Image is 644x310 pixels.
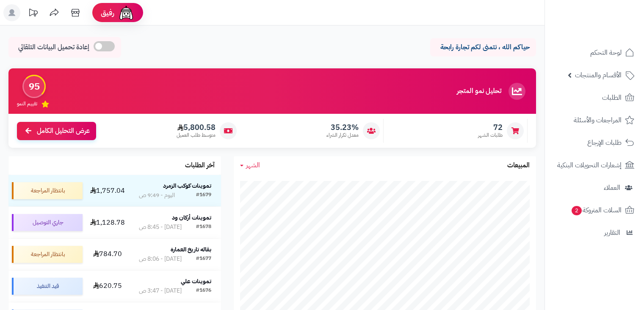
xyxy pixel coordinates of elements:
div: #1678 [196,223,211,231]
a: العملاء [550,178,639,198]
span: تقييم النمو [17,100,37,107]
a: إشعارات التحويلات البنكية [550,155,639,175]
div: [DATE] - 3:47 ص [139,287,182,295]
a: الشهر [240,161,260,170]
a: السلات المتروكة2 [550,200,639,220]
a: المراجعات والأسئلة [550,110,639,130]
div: قيد التنفيذ [12,278,83,295]
span: متوسط طلب العميل [177,132,216,139]
h3: آخر الطلبات [185,162,215,169]
div: جاري التوصيل [12,214,83,231]
span: إعادة تحميل البيانات التلقائي [18,42,89,52]
span: الشهر [246,160,260,170]
p: حياكم الله ، نتمنى لكم تجارة رابحة [437,42,530,52]
span: عرض التحليل الكامل [37,126,90,136]
span: 35.23% [326,123,359,132]
div: بانتظار المراجعة [12,182,83,199]
a: التقارير [550,223,639,243]
div: #1679 [196,191,211,200]
a: تحديثات المنصة [22,4,44,23]
span: الطلبات [602,92,622,104]
div: #1676 [196,287,211,295]
span: لوحة التحكم [590,47,622,59]
td: 784.70 [86,239,129,270]
a: طلبات الإرجاع [550,132,639,153]
strong: بقاله تاريخ العمارة [171,245,211,254]
a: لوحة التحكم [550,42,639,63]
td: 1,128.78 [86,207,129,238]
td: 620.75 [86,271,129,302]
span: طلبات الإرجاع [587,137,622,149]
span: العملاء [604,182,620,194]
span: 72 [478,123,503,132]
div: #1677 [196,255,211,263]
strong: تموينات علي [181,277,211,286]
span: طلبات الشهر [478,132,503,139]
span: معدل تكرار الشراء [326,132,359,139]
h3: تحليل نمو المتجر [457,87,501,95]
div: اليوم - 9:49 ص [139,191,175,200]
span: المراجعات والأسئلة [574,114,622,126]
div: بانتظار المراجعة [12,246,83,263]
a: الطلبات [550,87,639,108]
div: [DATE] - 8:06 ص [139,255,182,263]
img: ai-face.png [118,4,135,21]
strong: تموينات أركان ود [172,213,211,222]
td: 1,757.04 [86,175,129,206]
span: رفيق [101,8,114,18]
span: السلات المتروكة [571,204,622,216]
strong: تموينات كوكب الزمرد [163,181,211,190]
span: 2 [571,206,582,215]
span: إشعارات التحويلات البنكية [557,159,622,171]
img: logo-2.png [586,17,636,35]
span: التقارير [604,227,620,239]
span: الأقسام والمنتجات [575,69,622,81]
a: عرض التحليل الكامل [17,122,96,140]
div: [DATE] - 8:45 ص [139,223,182,231]
h3: المبيعات [507,162,530,169]
span: 5,800.58 [177,123,216,132]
